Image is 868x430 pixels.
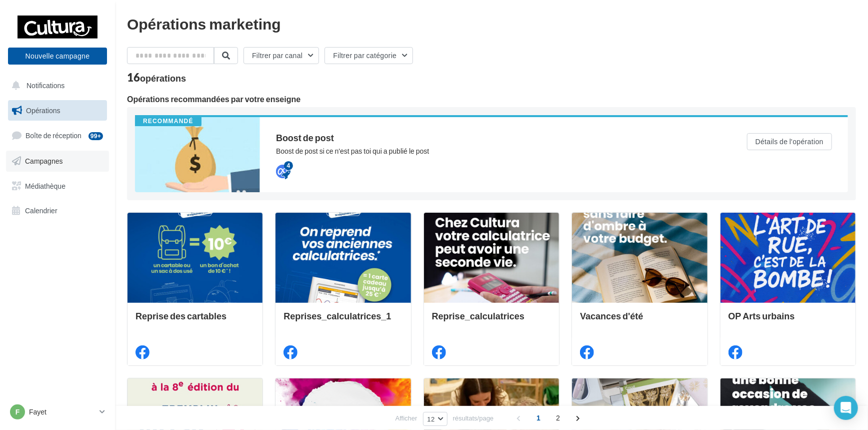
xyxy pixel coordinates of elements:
[747,133,832,150] button: Détails de l'opération
[88,132,103,140] div: 99+
[284,161,293,170] div: 4
[432,311,551,331] div: Reprise_calculatrices
[127,16,856,31] div: Opérations marketing
[324,47,413,64] button: Filtrer par catégorie
[6,125,109,146] a: Boîte de réception99+
[25,131,81,140] span: Boîte de réception
[423,412,447,426] button: 12
[834,396,858,420] div: Open Intercom Messenger
[453,413,494,423] span: résultats/page
[29,407,95,417] p: Fayet
[6,75,105,96] button: Notifications
[135,117,201,126] div: Recommandé
[127,72,186,83] div: 16
[6,151,109,172] a: Campagnes
[6,100,109,121] a: Opérations
[15,407,20,417] span: F
[26,81,64,90] span: Notifications
[25,181,65,190] span: Médiathèque
[395,413,417,423] span: Afficher
[243,47,319,64] button: Filtrer par canal
[6,176,109,197] a: Médiathèque
[25,206,57,215] span: Calendrier
[580,311,699,331] div: Vacances d'été
[6,200,109,221] a: Calendrier
[276,146,707,156] div: Boost de post si ce n'est pas toi qui a publié le post
[283,311,402,331] div: Reprises_calculatrices_1
[427,415,435,423] span: 12
[728,311,847,331] div: OP Arts urbains
[26,106,60,115] span: Opérations
[8,402,107,421] a: F Fayet
[135,311,254,331] div: Reprise des cartables
[127,95,856,103] div: Opérations recommandées par votre enseigne
[8,48,107,65] button: Nouvelle campagne
[550,410,566,426] span: 2
[530,410,546,426] span: 1
[276,133,707,142] div: Boost de post
[25,157,63,165] span: Campagnes
[140,74,186,83] div: opérations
